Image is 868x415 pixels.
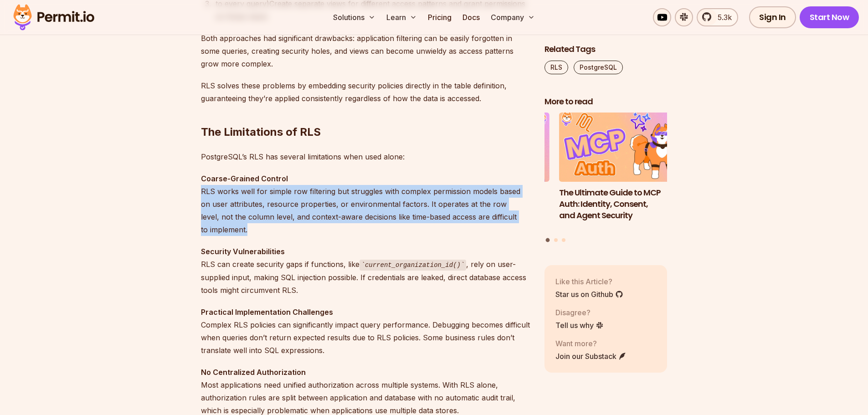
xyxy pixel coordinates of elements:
[544,61,568,74] a: RLS
[201,307,333,317] strong: Practical Implementation Challenges
[555,320,604,331] a: Tell us why
[201,88,530,139] h2: The Limitations of RLS
[487,8,539,26] button: Company
[574,61,623,74] a: PostgreSQL
[555,307,604,318] p: Disagree?
[559,113,682,233] li: 1 of 3
[546,238,550,242] button: Go to slide 1
[426,187,550,232] h3: Human-in-the-Loop for AI Agents: Best Practices, Frameworks, Use Cases, and Demo
[459,8,483,26] a: Docs
[559,113,682,182] img: The Ultimate Guide to MCP Auth: Identity, Consent, and Agent Security
[555,351,627,362] a: Join our Substack
[559,187,682,221] h3: The Ultimate Guide to MCP Auth: Identity, Consent, and Agent Security
[544,113,668,244] div: Posts
[201,247,285,256] strong: Security Vulnerabilities
[697,8,738,26] a: 5.3k
[712,12,732,23] span: 5.3k
[201,172,530,236] p: RLS works well for simple row filtering but struggles with complex permission models based on use...
[201,32,530,70] p: Both approaches had significant drawbacks: application filtering can be easily forgotten in some ...
[201,245,530,297] p: RLS can create security gaps if functions, like , rely on user-supplied input, making SQL injecti...
[201,79,530,105] p: RLS solves these problems by embedding security policies directly in the table definition, guaran...
[544,44,668,55] h2: Related Tags
[383,8,421,26] button: Learn
[360,260,467,271] code: current_organization_id()
[201,150,530,163] p: PostgreSQL’s RLS has several limitations when used alone:
[426,113,550,233] li: 3 of 3
[426,113,550,182] img: Human-in-the-Loop for AI Agents: Best Practices, Frameworks, Use Cases, and Demo
[9,2,98,33] img: Permit logo
[424,8,455,26] a: Pricing
[749,6,796,28] a: Sign In
[201,306,530,357] p: Complex RLS policies can significantly impact query performance. Debugging becomes difficult when...
[544,96,668,108] h2: More to read
[555,276,623,287] p: Like this Article?
[201,174,288,183] strong: Coarse-Grained Control
[554,238,558,242] button: Go to slide 2
[555,338,627,349] p: Want more?
[800,6,859,28] a: Start Now
[201,368,306,377] strong: No Centralized Authorization
[555,289,623,300] a: Star us on Github
[562,238,565,242] button: Go to slide 3
[329,8,379,26] button: Solutions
